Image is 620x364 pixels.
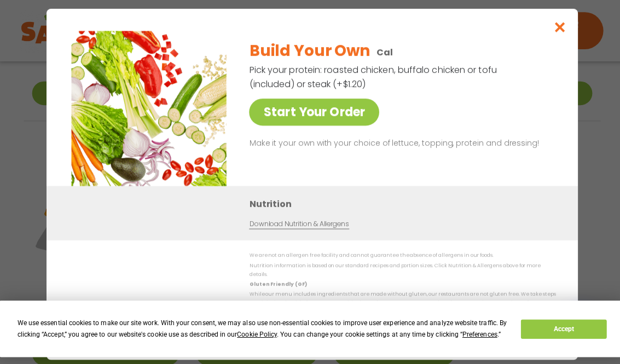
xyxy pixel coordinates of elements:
[248,249,551,257] p: We are not an allergen free facility and cannot guarantee the absence of allergens in our foods.
[517,316,601,335] button: Accept
[19,314,503,337] div: We use essential cookies to make our site work. With your consent, we may also use non-essential ...
[374,45,390,59] p: Cal
[236,327,275,334] span: Cookie Policy
[72,31,225,184] img: Featured product photo for Build Your Own
[248,135,547,148] p: Make it your own with your choice of lettuce, topping, protein and dressing!
[248,278,305,284] strong: Gluten Friendly (GF)
[248,258,551,275] p: Nutrition information is based on our standard recipes and portion sizes. Click Nutrition & Aller...
[248,216,346,227] a: Download Nutrition & Allergens
[248,97,376,124] a: Start Your Order
[248,62,494,90] p: Pick your protein: roasted chicken, buffalo chicken or tofu (included) or steak (+$1.20)
[537,9,572,45] button: Close modal
[459,327,493,334] span: Preferences
[248,195,557,209] h3: Nutrition
[248,287,551,304] p: While our menu includes ingredients that are made without gluten, our restaurants are not gluten ...
[248,39,367,62] h2: Build Your Own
